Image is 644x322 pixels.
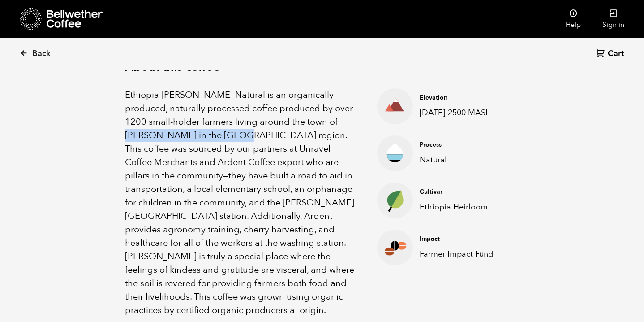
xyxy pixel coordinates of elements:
[420,107,505,119] p: [DATE]-2500 MASL
[125,60,519,74] h2: About this coffee
[420,140,505,149] h4: Process
[608,48,624,59] span: Cart
[420,93,505,102] h4: Elevation
[420,201,505,213] p: Ethiopia Heirloom
[420,154,505,166] p: Natural
[32,48,51,59] span: Back
[125,88,355,317] p: Ethiopia [PERSON_NAME] Natural is an organically produced, naturally processed coffee produced by...
[420,187,505,196] h4: Cultivar
[420,235,505,244] h4: Impact
[596,48,626,60] a: Cart
[420,248,505,260] p: Farmer Impact Fund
